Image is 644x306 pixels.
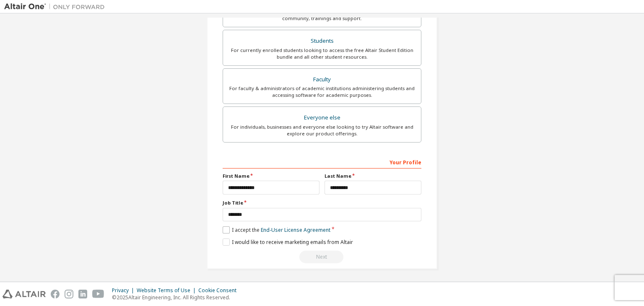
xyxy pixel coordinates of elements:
p: © 2025 Altair Engineering, Inc. All Rights Reserved. [112,294,241,301]
div: Website Terms of Use [137,287,198,294]
div: For faculty & administrators of academic institutions administering students and accessing softwa... [228,85,416,99]
label: Last Name [325,173,421,179]
a: End-User License Agreement [261,226,330,233]
label: First Name [223,173,319,179]
div: For individuals, businesses and everyone else looking to try Altair software and explore our prod... [228,124,416,137]
label: I would like to receive marketing emails from Altair [223,239,353,246]
div: Privacy [112,287,137,294]
div: Your Profile [223,155,421,169]
div: Everyone else [228,112,416,124]
div: Cookie Consent [198,287,241,294]
img: facebook.svg [51,290,60,298]
img: linkedin.svg [78,290,87,298]
img: youtube.svg [92,290,104,298]
img: instagram.svg [65,290,73,298]
label: Job Title [223,200,421,206]
div: Faculty [228,74,416,86]
img: Altair One [4,3,109,11]
div: Read and acccept EULA to continue [223,251,421,263]
label: I accept the [223,226,330,233]
img: altair_logo.svg [3,290,46,298]
div: Students [228,35,416,47]
div: For currently enrolled students looking to access the free Altair Student Edition bundle and all ... [228,47,416,60]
